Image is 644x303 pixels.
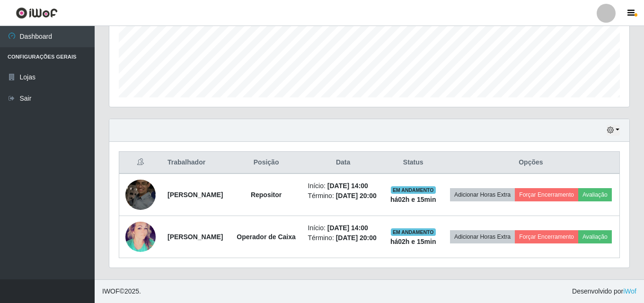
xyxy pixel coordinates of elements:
[162,152,230,174] th: Trabalhador
[336,234,377,242] time: [DATE] 20:00
[237,233,296,241] strong: Operador de Caixa
[251,191,282,199] strong: Repositor
[623,287,636,295] a: iWof
[450,188,515,201] button: Adicionar Horas Extra
[16,7,58,19] img: CoreUI Logo
[391,186,436,194] span: EM ANDAMENTO
[390,238,436,245] strong: há 02 h e 15 min
[125,215,156,260] img: 1598866679921.jpeg
[515,230,578,243] button: Forçar Encerramento
[302,152,384,174] th: Data
[578,230,612,243] button: Avaliação
[168,233,223,241] strong: [PERSON_NAME]
[327,224,368,232] time: [DATE] 14:00
[308,223,379,233] li: Início:
[327,182,368,190] time: [DATE] 14:00
[572,286,636,296] span: Desenvolvido por
[391,228,436,236] span: EM ANDAMENTO
[308,181,379,191] li: Início:
[102,286,141,296] span: © 2025 .
[442,152,620,174] th: Opções
[230,152,302,174] th: Posição
[308,191,379,201] li: Término:
[336,192,377,199] time: [DATE] 20:00
[308,233,379,243] li: Término:
[578,188,612,201] button: Avaliação
[125,174,156,215] img: 1655477118165.jpeg
[450,230,515,243] button: Adicionar Horas Extra
[384,152,442,174] th: Status
[515,188,578,201] button: Forçar Encerramento
[168,191,223,199] strong: [PERSON_NAME]
[102,287,120,295] span: IWOF
[390,196,436,203] strong: há 02 h e 15 min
